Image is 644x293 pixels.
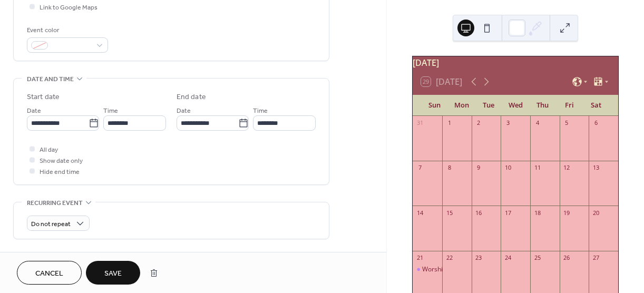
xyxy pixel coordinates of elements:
[177,92,206,103] div: End date
[421,95,448,116] div: Sun
[504,119,512,127] div: 3
[504,164,512,172] div: 10
[416,254,424,262] div: 21
[592,164,600,172] div: 13
[422,265,565,274] div: Worship and Adult [DEMOGRAPHIC_DATA] Study
[445,209,453,217] div: 15
[413,265,442,274] div: Worship and Adult Bible Study
[86,261,140,285] button: Save
[445,254,453,262] div: 22
[563,119,571,127] div: 5
[445,119,453,127] div: 1
[448,95,475,116] div: Mon
[583,95,610,116] div: Sat
[27,92,60,103] div: Start date
[27,105,41,116] span: Date
[475,95,502,116] div: Tue
[40,2,97,13] span: Link to Google Maps
[40,155,83,167] span: Show date only
[556,95,583,116] div: Fri
[475,209,483,217] div: 16
[27,25,106,36] div: Event color
[27,198,83,209] span: Recurring event
[563,164,571,172] div: 12
[475,254,483,262] div: 23
[445,164,453,172] div: 8
[475,164,483,172] div: 9
[533,164,541,172] div: 11
[502,95,529,116] div: Wed
[177,105,191,116] span: Date
[533,254,541,262] div: 25
[592,209,600,217] div: 20
[504,254,512,262] div: 24
[416,119,424,127] div: 31
[533,119,541,127] div: 4
[31,218,71,230] span: Do not repeat
[533,209,541,217] div: 18
[563,209,571,217] div: 19
[40,167,80,178] span: Hide end time
[416,209,424,217] div: 14
[17,261,82,285] button: Cancel
[104,268,122,279] span: Save
[35,268,63,279] span: Cancel
[413,56,618,69] div: [DATE]
[40,144,58,155] span: All day
[103,105,118,116] span: Time
[475,119,483,127] div: 2
[504,209,512,217] div: 17
[592,254,600,262] div: 27
[27,74,74,85] span: Date and time
[253,105,268,116] span: Time
[529,95,556,116] div: Thu
[592,119,600,127] div: 6
[416,164,424,172] div: 7
[563,254,571,262] div: 26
